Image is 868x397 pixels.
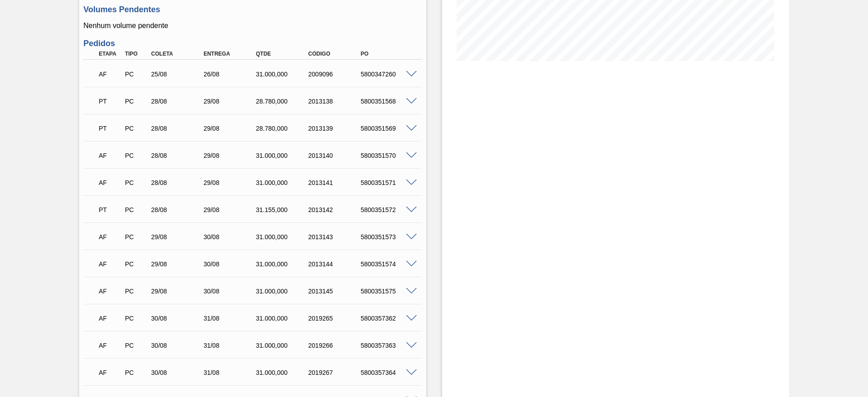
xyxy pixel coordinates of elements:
[254,125,312,132] div: 28.780,000
[123,71,150,78] div: Pedido de Compra
[99,315,122,322] p: AF
[123,125,150,132] div: Pedido de Compra
[359,71,417,78] div: 5800347260
[97,118,124,138] div: Pedido em Trânsito
[359,369,417,376] div: 5800357364
[149,206,208,213] div: 28/08/2025
[149,51,208,57] div: Coleta
[359,152,417,159] div: 5800351570
[99,260,122,268] p: AF
[201,179,260,186] div: 29/08/2025
[97,51,124,57] div: Etapa
[99,206,122,213] p: PT
[99,125,122,132] p: PT
[97,308,124,328] div: Aguardando Faturamento
[306,125,365,132] div: 2013139
[359,98,417,105] div: 5800351568
[306,206,365,213] div: 2013142
[201,260,260,268] div: 30/08/2025
[97,336,124,355] div: Aguardando Faturamento
[201,369,260,376] div: 31/08/2025
[123,152,150,159] div: Pedido de Compra
[123,98,150,105] div: Pedido de Compra
[306,369,365,376] div: 2019267
[123,369,150,376] div: Pedido de Compra
[149,315,208,322] div: 30/08/2025
[306,51,365,57] div: Código
[306,315,365,322] div: 2019265
[123,315,150,322] div: Pedido de Compra
[254,51,312,57] div: Qtde
[359,125,417,132] div: 5800351569
[99,98,122,105] p: PT
[97,227,124,247] div: Aguardando Faturamento
[99,288,122,295] p: AF
[149,71,208,78] div: 25/08/2025
[97,64,124,84] div: Aguardando Faturamento
[359,206,417,213] div: 5800351572
[97,363,124,383] div: Aguardando Faturamento
[359,233,417,241] div: 5800351573
[149,288,208,295] div: 29/08/2025
[84,22,422,30] p: Nenhum volume pendente
[201,342,260,349] div: 31/08/2025
[306,98,365,105] div: 2013138
[123,179,150,186] div: Pedido de Compra
[201,152,260,159] div: 29/08/2025
[149,233,208,241] div: 29/08/2025
[99,342,122,349] p: AF
[254,315,312,322] div: 31.000,000
[201,288,260,295] div: 30/08/2025
[99,152,122,159] p: AF
[306,260,365,268] div: 2013144
[149,125,208,132] div: 28/08/2025
[99,71,122,78] p: AF
[254,342,312,349] div: 31.000,000
[149,179,208,186] div: 28/08/2025
[254,260,312,268] div: 31.000,000
[201,98,260,105] div: 29/08/2025
[97,281,124,301] div: Aguardando Faturamento
[149,152,208,159] div: 28/08/2025
[306,71,365,78] div: 2009096
[359,342,417,349] div: 5800357363
[359,179,417,186] div: 5800351571
[99,179,122,186] p: AF
[99,233,122,241] p: AF
[254,288,312,295] div: 31.000,000
[84,5,422,14] h3: Volumes Pendentes
[97,91,124,111] div: Pedido em Trânsito
[99,369,122,376] p: AF
[306,233,365,241] div: 2013143
[149,98,208,105] div: 28/08/2025
[123,260,150,268] div: Pedido de Compra
[254,206,312,213] div: 31.155,000
[123,288,150,295] div: Pedido de Compra
[149,342,208,349] div: 30/08/2025
[201,315,260,322] div: 31/08/2025
[306,179,365,186] div: 2013141
[123,206,150,213] div: Pedido de Compra
[149,260,208,268] div: 29/08/2025
[254,152,312,159] div: 31.000,000
[201,206,260,213] div: 29/08/2025
[359,51,417,57] div: PO
[97,200,124,220] div: Pedido em Trânsito
[254,369,312,376] div: 31.000,000
[306,288,365,295] div: 2013145
[123,233,150,241] div: Pedido de Compra
[254,71,312,78] div: 31.000,000
[201,125,260,132] div: 29/08/2025
[84,39,422,48] h3: Pedidos
[97,146,124,165] div: Aguardando Faturamento
[254,98,312,105] div: 28.780,000
[359,315,417,322] div: 5800357362
[306,342,365,349] div: 2019266
[254,179,312,186] div: 31.000,000
[201,71,260,78] div: 26/08/2025
[359,260,417,268] div: 5800351574
[123,51,150,57] div: Tipo
[123,342,150,349] div: Pedido de Compra
[97,254,124,274] div: Aguardando Faturamento
[201,233,260,241] div: 30/08/2025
